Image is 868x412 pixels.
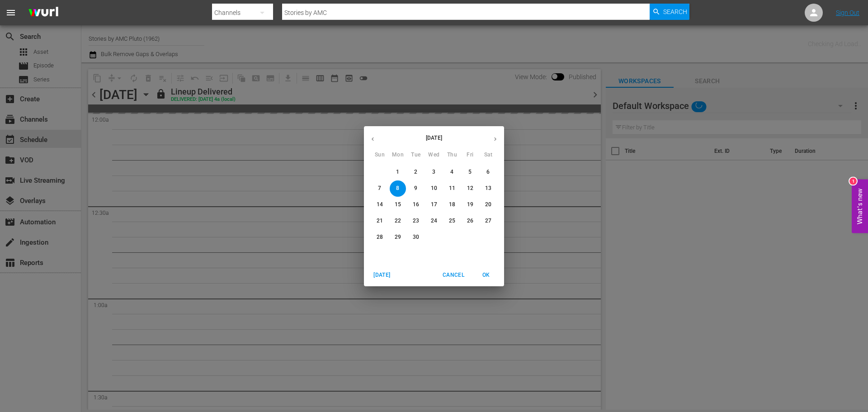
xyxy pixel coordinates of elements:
[462,180,478,197] button: 12
[444,180,460,197] button: 11
[414,168,417,176] p: 2
[480,213,496,229] button: 27
[468,168,472,176] p: 5
[408,164,424,180] button: 2
[849,177,857,185] div: 1
[480,164,496,180] button: 6
[462,151,478,160] span: Fri
[390,213,406,229] button: 22
[395,233,401,241] p: 29
[372,180,388,197] button: 7
[414,185,417,192] p: 9
[449,185,455,192] p: 11
[444,213,460,229] button: 25
[377,217,383,225] p: 21
[663,4,687,20] span: Search
[426,164,442,180] button: 3
[372,197,388,213] button: 14
[426,180,442,197] button: 10
[408,151,424,160] span: Tue
[472,268,500,283] button: OK
[377,201,383,208] p: 14
[431,217,437,225] p: 24
[467,201,473,208] p: 19
[408,213,424,229] button: 23
[413,217,419,225] p: 23
[449,217,455,225] p: 25
[431,201,437,208] p: 17
[382,134,486,142] p: [DATE]
[449,201,455,208] p: 18
[390,197,406,213] button: 15
[480,197,496,213] button: 20
[462,213,478,229] button: 26
[396,185,399,192] p: 8
[485,185,491,192] p: 13
[378,185,381,192] p: 7
[368,268,396,283] button: [DATE]
[372,229,388,246] button: 28
[444,164,460,180] button: 4
[450,168,453,176] p: 4
[426,151,442,160] span: Wed
[408,180,424,197] button: 9
[836,9,859,16] a: Sign Out
[426,213,442,229] button: 24
[467,217,473,225] p: 26
[486,168,490,176] p: 6
[444,151,460,160] span: Thu
[432,168,435,176] p: 3
[467,185,473,192] p: 12
[852,179,868,233] button: Open Feedback Widget
[390,164,406,180] button: 1
[480,180,496,197] button: 13
[462,197,478,213] button: 19
[426,197,442,213] button: 17
[480,151,496,160] span: Sat
[408,197,424,213] button: 16
[390,151,406,160] span: Mon
[396,168,399,176] p: 1
[395,201,401,208] p: 15
[372,213,388,229] button: 21
[22,2,65,24] img: ans4CAIJ8jUAAAAAAAAAAAAAAAAAAAAAAAAgQb4GAAAAAAAAAAAAAAAAAAAAAAAAJMjXAAAAAAAAAAAAAAAAAAAAAAAAgAT5G...
[395,217,401,225] p: 22
[485,201,491,208] p: 20
[377,233,383,241] p: 28
[475,270,497,280] span: OK
[439,268,468,283] button: Cancel
[431,185,437,192] p: 10
[462,164,478,180] button: 5
[444,197,460,213] button: 18
[390,229,406,246] button: 29
[413,233,419,241] p: 30
[408,229,424,246] button: 30
[413,201,419,208] p: 16
[390,180,406,197] button: 8
[5,7,16,18] span: menu
[443,270,464,280] span: Cancel
[485,217,491,225] p: 27
[372,151,388,160] span: Sun
[371,270,393,280] span: [DATE]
